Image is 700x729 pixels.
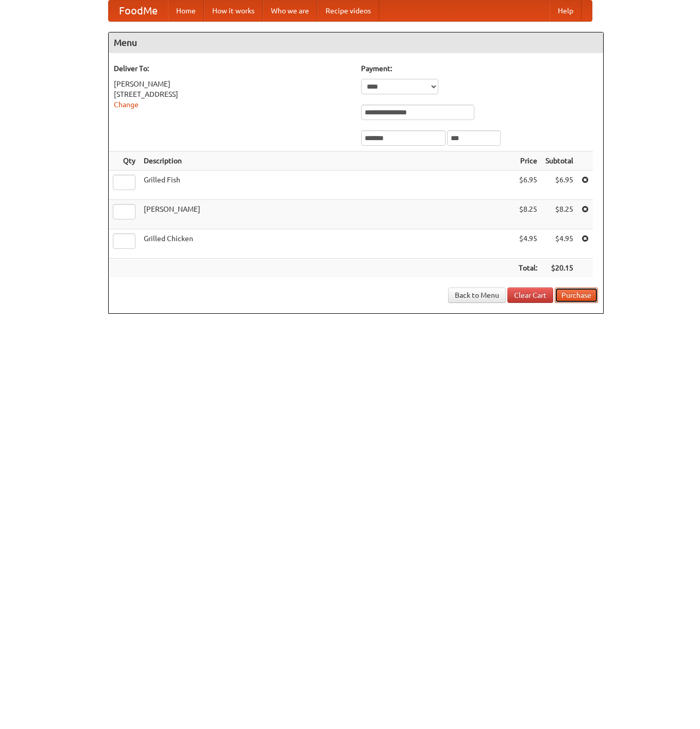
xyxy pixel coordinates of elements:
[317,1,379,21] a: Recipe videos
[541,229,577,259] td: $4.95
[109,1,168,21] a: FoodMe
[263,1,317,21] a: Who we are
[541,151,577,171] th: Subtotal
[541,200,577,229] td: $8.25
[109,32,603,53] h4: Menu
[114,79,351,89] div: [PERSON_NAME]
[140,171,515,200] td: Grilled Fish
[515,229,541,259] td: $4.95
[515,200,541,229] td: $8.25
[515,259,541,278] th: Total:
[140,200,515,229] td: [PERSON_NAME]
[507,287,553,303] a: Clear Cart
[109,151,140,171] th: Qty
[168,1,204,21] a: Home
[361,63,598,74] h5: Payment:
[515,171,541,200] td: $6.95
[140,151,515,171] th: Description
[448,287,506,303] a: Back to Menu
[550,1,582,21] a: Help
[541,259,577,278] th: $20.15
[515,151,541,171] th: Price
[140,229,515,259] td: Grilled Chicken
[541,171,577,200] td: $6.95
[114,100,139,109] a: Change
[114,63,351,74] h5: Deliver To:
[555,287,598,303] button: Purchase
[114,89,351,99] div: [STREET_ADDRESS]
[204,1,263,21] a: How it works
